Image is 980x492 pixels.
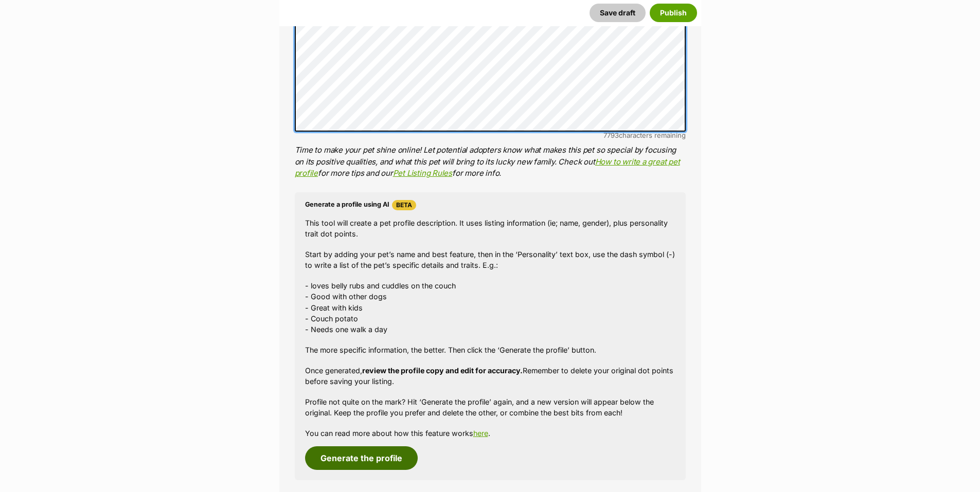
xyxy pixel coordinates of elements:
p: You can read more about how this feature works . [305,428,675,439]
button: Save draft [590,4,646,22]
a: Pet Listing Rules [393,168,452,178]
p: This tool will create a pet profile description. It uses listing information (ie; name, gender), ... [305,217,675,240]
button: Generate the profile [305,446,418,470]
a: How to write a great pet profile [295,157,680,178]
strong: review the profile copy and edit for accuracy. [362,366,523,375]
a: here [473,429,488,438]
p: The more specific information, the better. Then click the ‘Generate the profile’ button. [305,344,675,355]
h4: Generate a profile using AI [305,200,675,210]
p: Profile not quite on the mark? Hit ‘Generate the profile’ again, and a new version will appear be... [305,396,675,418]
p: Once generated, Remember to delete your original dot points before saving your listing. [305,365,675,387]
div: characters remaining [295,132,686,139]
p: - loves belly rubs and cuddles on the couch - Good with other dogs - Great with kids - Couch pota... [305,280,675,335]
button: Publish [650,4,697,22]
span: Beta [392,200,416,210]
span: 7793 [603,131,619,139]
p: Time to make your pet shine online! Let potential adopters know what makes this pet so special by... [295,144,686,179]
p: Start by adding your pet’s name and best feature, then in the ‘Personality’ text box, use the das... [305,249,675,271]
